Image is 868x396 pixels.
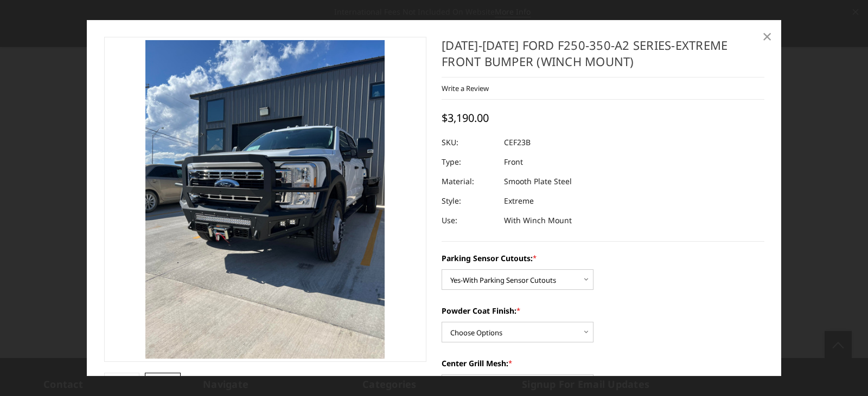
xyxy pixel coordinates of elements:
label: Center Grill Mesh: [442,358,764,369]
h1: [DATE]-[DATE] Ford F250-350-A2 Series-Extreme Front Bumper (winch mount) [442,37,764,77]
label: Powder Coat Finish: [442,305,764,316]
dt: Material: [442,172,496,191]
span: × [762,24,772,48]
dt: Use: [442,211,496,230]
dt: Style: [442,191,496,211]
a: Write a Review [442,83,489,93]
dt: SKU: [442,133,496,152]
dd: With Winch Mount [504,211,572,230]
dd: Smooth Plate Steel [504,172,572,191]
a: 2023-2025 Ford F250-350-A2 Series-Extreme Front Bumper (winch mount) [104,37,427,362]
dd: CEF23B [504,133,531,152]
dt: Type: [442,152,496,172]
dd: Extreme [504,191,534,211]
a: Close [758,28,776,45]
iframe: Chat Widget [814,344,868,396]
span: $3,190.00 [442,111,489,125]
dd: Front [504,152,523,172]
label: Parking Sensor Cutouts: [442,252,764,264]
